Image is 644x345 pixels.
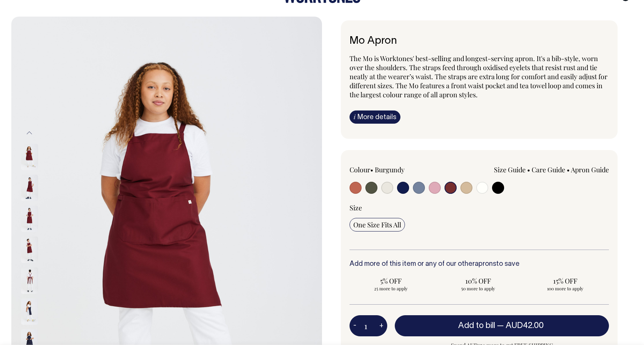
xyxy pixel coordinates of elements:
a: iMore details [350,110,400,124]
span: 5% OFF [353,276,428,285]
span: AUD42.00 [506,322,544,330]
a: aprons [475,261,496,267]
h6: Add more of this item or any of our other to save [350,261,609,268]
img: burgundy [21,267,38,294]
span: • [370,165,373,174]
label: Burgundy [375,165,405,174]
img: burgundy [21,236,38,263]
span: The Mo is Worktones' best-selling and longest-serving apron. It's a bib-style, worn over the shou... [350,54,607,99]
img: burgundy [21,205,38,232]
button: - [350,318,360,333]
span: • [527,165,530,174]
div: Colour [350,165,453,174]
span: — [497,322,546,330]
img: burgundy [21,144,38,170]
button: Add to bill —AUD42.00 [395,315,609,336]
span: 25 more to apply [353,285,428,291]
span: 15% OFF [528,276,603,285]
h1: Mo Apron [350,35,609,47]
div: Size [350,203,609,212]
a: Size Guide [494,165,526,174]
button: Previous [24,124,35,141]
span: One Size Fits All [353,220,401,229]
span: Add to bill [458,322,495,330]
img: dark-navy [21,298,38,325]
a: Care Guide [532,165,565,174]
img: burgundy [21,175,38,201]
span: 10% OFF [440,276,515,285]
input: 15% OFF 100 more to apply [524,274,607,294]
input: 5% OFF 25 more to apply [350,274,432,294]
span: i [354,113,356,121]
span: 50 more to apply [440,285,515,291]
span: • [567,165,570,174]
a: Apron Guide [571,165,609,174]
input: One Size Fits All [350,218,405,232]
input: 10% OFF 50 more to apply [437,274,519,294]
span: 100 more to apply [528,285,603,291]
button: + [376,318,387,333]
